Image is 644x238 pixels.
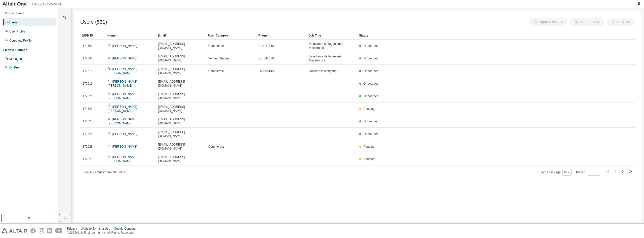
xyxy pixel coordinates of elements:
[83,69,93,73] span: 172615
[364,157,375,161] span: Pending
[258,31,305,40] div: Phone
[259,56,275,60] span: 3146430586
[112,132,137,136] a: [PERSON_NAME]
[364,107,375,111] span: Pending
[364,145,375,148] span: Pending
[208,31,254,40] div: User Category
[3,48,27,52] div: License Settings
[563,170,570,174] button: 10
[158,54,204,62] span: [EMAIL_ADDRESS][DOMAIN_NAME]
[359,31,605,40] div: Status
[83,132,93,136] span: 172626
[158,143,204,151] span: [EMAIL_ADDRESS][DOMAIN_NAME]
[114,227,138,231] div: Cookie Consent
[83,107,93,111] span: 172623
[309,42,355,50] span: Estudiante de Ingeniería Mecatronica
[107,31,154,40] div: Name
[576,169,600,176] span: Page n.
[108,67,137,75] a: [PERSON_NAME] [PERSON_NAME]
[208,69,224,73] span: Commercial
[541,169,572,176] span: Items per page
[2,228,27,233] img: altair_logo.svg
[83,44,93,48] span: 172661
[570,18,604,26] button: Export To CSV
[309,69,337,73] span: Docente Investigador
[158,155,204,163] span: [EMAIL_ADDRESS][DOMAIN_NAME]
[108,155,137,163] a: [PERSON_NAME] [PERSON_NAME]
[108,80,137,87] a: [PERSON_NAME] [PERSON_NAME]
[9,57,22,61] div: Managed
[83,94,93,98] span: 172621
[82,31,103,40] div: MDH ID
[529,18,567,26] button: Import From CSV
[108,92,137,100] a: [PERSON_NAME] [PERSON_NAME]
[39,228,44,233] img: instagram.svg
[67,231,139,235] p: © 2025 Altair Engineering, Inc. All Rights Reserved.
[364,120,379,123] span: Onboarded
[364,69,379,73] span: Onboarded
[108,105,137,113] a: [PERSON_NAME] [PERSON_NAME]
[208,56,230,60] span: Verified Student
[83,82,93,86] span: 172619
[112,44,137,48] a: [PERSON_NAME]
[30,228,36,233] img: facebook.svg
[158,67,204,75] span: [EMAIL_ADDRESS][DOMAIN_NAME]
[208,145,224,149] span: Commercial
[364,44,379,48] span: Onboarded
[364,132,379,136] span: Onboarded
[259,44,275,48] span: 3104217463
[9,11,24,15] div: Dashboard
[80,19,107,25] span: Users (531)
[83,171,127,174] span: Showing entries 1 through 10 of 531
[83,119,93,123] span: 172625
[83,56,93,60] span: 172662
[158,42,204,50] span: [EMAIL_ADDRESS][DOMAIN_NAME]
[47,228,52,233] img: linkedin.svg
[81,227,114,231] div: Website Terms of Use
[158,130,204,138] span: [EMAIL_ADDRESS][DOMAIN_NAME]
[607,18,634,26] button: Add User
[158,105,204,113] span: [EMAIL_ADDRESS][DOMAIN_NAME]
[83,145,93,149] span: 172628
[158,80,204,88] span: [EMAIL_ADDRESS][DOMAIN_NAME]
[158,117,204,125] span: [EMAIL_ADDRESS][DOMAIN_NAME]
[364,94,379,98] span: Onboarded
[112,57,137,60] a: [PERSON_NAME]
[3,2,65,7] img: Altair One
[364,57,379,60] span: Onboarded
[9,20,18,24] div: Users
[112,145,137,148] a: [PERSON_NAME]
[309,54,355,62] span: Estudiante de Ingeniería Mecatronica
[67,227,81,231] div: Privacy
[9,65,21,70] div: On Prem
[55,228,63,233] img: youtube.svg
[83,157,93,161] span: 172629
[208,44,224,48] span: Commercial
[364,82,379,85] span: Onboarded
[158,31,204,40] div: Email
[158,92,204,100] span: [EMAIL_ADDRESS][DOMAIN_NAME]
[9,29,25,33] div: User Profile
[108,118,137,125] a: [PERSON_NAME] [PERSON_NAME]
[309,31,355,40] div: Job Title
[9,39,32,43] div: Company Profile
[259,69,275,73] span: 3006561492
